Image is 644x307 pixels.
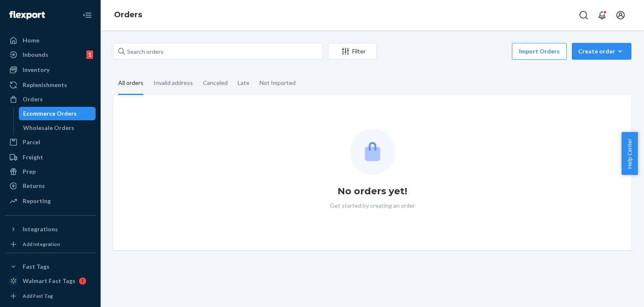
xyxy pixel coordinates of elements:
[23,292,53,299] div: Add Fast Tag
[23,153,43,161] div: Freight
[338,185,407,198] h1: No orders yet!
[5,291,96,301] a: Add Fast Tag
[79,7,96,24] button: Close Navigation
[5,194,96,208] a: Reporting
[328,43,377,60] button: Filter
[23,95,43,103] div: Orders
[19,107,96,120] a: Ecommerce Orders
[328,47,376,56] div: Filter
[23,167,36,176] div: Prep
[23,225,58,233] div: Integrations
[203,72,228,94] div: Canceled
[5,135,96,149] a: Parcel
[594,7,610,24] button: Open notifications
[5,260,96,273] button: Fast Tags
[23,66,49,74] div: Inventory
[23,81,67,89] div: Replenishments
[113,43,323,60] input: Search orders
[23,50,48,59] div: Inbounds
[23,109,77,118] div: Ecommerce Orders
[350,129,395,175] img: Empty list
[5,34,96,47] a: Home
[23,124,74,132] div: Wholesale Orders
[612,7,629,24] button: Open account menu
[153,72,193,94] div: Invalid address
[5,63,96,77] a: Inventory
[5,78,96,92] a: Replenishments
[512,43,567,60] button: Import Orders
[23,262,49,271] div: Fast Tags
[23,277,75,285] div: Walmart Fast Tags
[238,72,249,94] div: Late
[5,222,96,236] button: Integrations
[23,182,45,190] div: Returns
[23,138,40,146] div: Parcel
[114,10,142,19] a: Orders
[5,151,96,164] a: Freight
[23,241,60,248] div: Add Integration
[23,36,39,45] div: Home
[578,47,625,56] div: Create order
[5,48,96,61] a: Inbounds1
[107,3,149,27] ol: breadcrumbs
[5,179,96,193] a: Returns
[118,72,143,95] div: All orders
[621,132,638,175] button: Help Center
[5,239,96,249] a: Add Integration
[19,121,96,135] a: Wholesale Orders
[86,50,93,59] div: 1
[5,93,96,106] a: Orders
[9,11,45,19] img: Flexport logo
[572,43,631,60] button: Create order
[5,165,96,178] a: Prep
[5,274,96,288] a: Walmart Fast Tags
[330,201,415,210] p: Get started by creating an order
[575,7,592,24] button: Open Search Box
[23,197,51,205] div: Reporting
[260,72,296,94] div: Not Imported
